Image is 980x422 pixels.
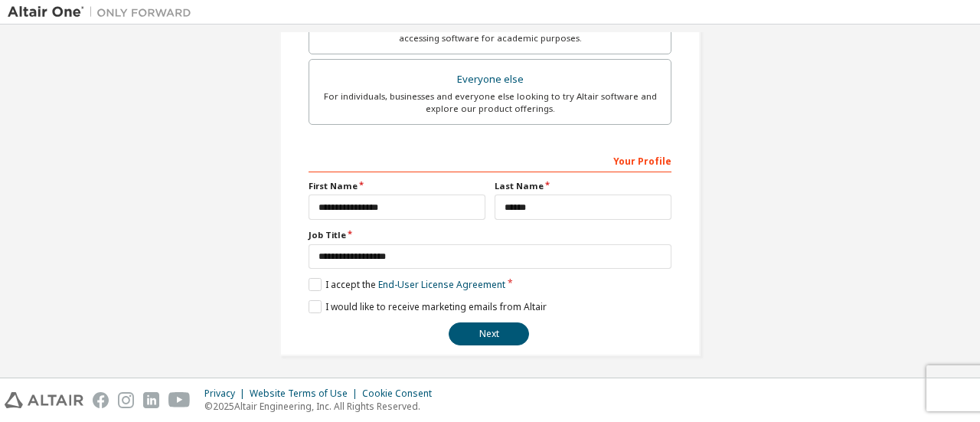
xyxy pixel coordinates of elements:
label: Job Title [309,229,671,241]
img: Altair One [8,5,199,20]
div: For faculty & administrators of academic institutions administering students and accessing softwa... [318,20,661,44]
div: Everyone else [318,69,661,90]
div: Website Terms of Use [250,388,362,400]
label: Last Name [495,180,671,192]
img: instagram.svg [118,392,134,408]
label: I accept the [309,278,505,291]
button: Next [449,322,529,345]
img: youtube.svg [168,392,191,408]
label: First Name [309,180,485,192]
div: For individuals, businesses and everyone else looking to try Altair software and explore our prod... [318,90,661,115]
img: facebook.svg [93,392,109,408]
div: Your Profile [309,148,671,172]
div: Privacy [204,388,250,400]
img: linkedin.svg [143,392,159,408]
label: I would like to receive marketing emails from Altair [309,300,547,313]
a: End-User License Agreement [378,278,505,291]
img: altair_logo.svg [5,392,83,408]
p: © 2025 Altair Engineering, Inc. All Rights Reserved. [204,400,441,413]
div: Cookie Consent [362,388,441,400]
